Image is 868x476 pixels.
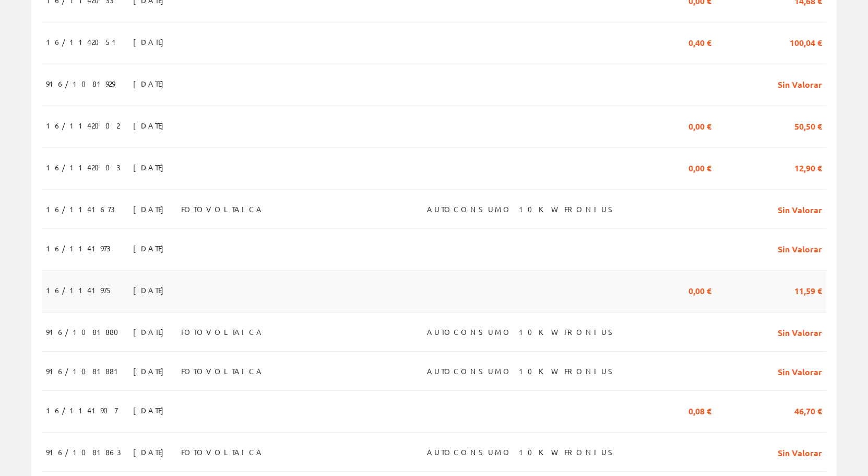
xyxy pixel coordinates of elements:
span: [DATE] [133,323,169,341]
span: Sin Valorar [778,323,822,341]
span: 916/1081929 [46,75,115,92]
span: Sin Valorar [778,200,822,218]
span: 16/1141973 [46,239,111,257]
span: AUTOCONSUMO 10KW FRONIUS [427,362,617,380]
span: 16/1142051 [46,33,121,51]
span: 0,00 € [688,117,711,134]
span: 916/1081880 [46,323,125,341]
span: AUTOCONSUMO 10KW FRONIUS [427,443,617,461]
span: 16/1141975 [46,281,113,299]
span: Sin Valorar [778,239,822,257]
span: FOTOVOLTAICA [181,362,264,380]
span: 16/1142003 [46,158,121,176]
span: 0,00 € [688,281,711,299]
span: 12,90 € [794,158,822,176]
span: [DATE] [133,75,169,92]
span: 916/1081881 [46,362,123,380]
span: 16/1141673 [46,200,115,218]
span: FOTOVOLTAICA [181,200,264,218]
span: [DATE] [133,33,169,51]
span: 100,04 € [790,33,822,51]
span: 0,00 € [688,158,711,176]
span: [DATE] [133,362,169,380]
span: 916/1081863 [46,443,121,461]
span: [DATE] [133,239,169,257]
span: FOTOVOLTAICA [181,443,264,461]
span: [DATE] [133,200,169,218]
span: [DATE] [133,158,169,176]
span: 0,08 € [688,401,711,419]
span: 11,59 € [794,281,822,299]
span: 16/1142002 [46,117,120,134]
span: [DATE] [133,443,169,461]
span: [DATE] [133,281,169,299]
span: [DATE] [133,117,169,134]
span: FOTOVOLTAICA [181,323,264,341]
span: Sin Valorar [778,362,822,380]
span: Sin Valorar [778,443,822,461]
span: [DATE] [133,401,169,419]
span: 16/1141907 [46,401,117,419]
span: 46,70 € [794,401,822,419]
span: 50,50 € [794,117,822,134]
span: 0,40 € [688,33,711,51]
span: AUTOCONSUMO 10KW FRONIUS [427,200,617,218]
span: Sin Valorar [778,75,822,92]
span: AUTOCONSUMO 10KW FRONIUS [427,323,617,341]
